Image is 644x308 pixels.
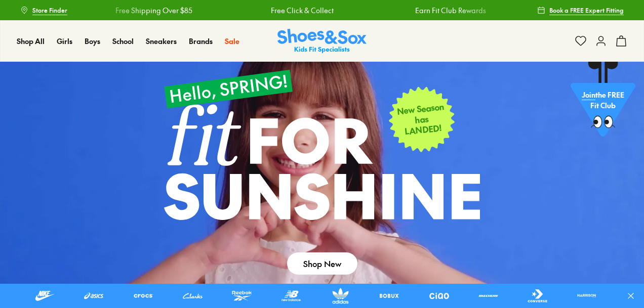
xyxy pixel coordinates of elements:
a: Store Finder [20,1,67,19]
a: Boys [85,36,100,47]
a: Book a FREE Expert Fitting [537,1,624,19]
a: School [112,36,134,47]
a: Earn Fit Club Rewards [415,5,486,16]
p: the FREE Fit Club [571,81,635,119]
span: Brands [189,36,213,46]
span: Sale [225,36,239,46]
a: Shop All [17,36,45,47]
span: Shop All [17,36,45,46]
span: Book a FREE Expert Fitting [549,6,624,15]
a: Sale [225,36,239,47]
a: Jointhe FREE Fit Club [571,61,635,142]
img: SNS_Logo_Responsive.svg [277,29,367,54]
a: Free Click & Collect [271,5,334,16]
a: Shop New [287,252,357,275]
span: Boys [85,36,100,46]
a: Girls [57,36,72,47]
a: Free Shipping Over $85 [115,5,192,16]
span: School [112,36,134,46]
a: Sneakers [146,36,177,47]
a: Shoes & Sox [277,29,367,54]
span: Store Finder [32,6,67,15]
span: Girls [57,36,72,46]
a: Brands [189,36,213,47]
span: Sneakers [146,36,177,46]
span: Join [582,90,595,100]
